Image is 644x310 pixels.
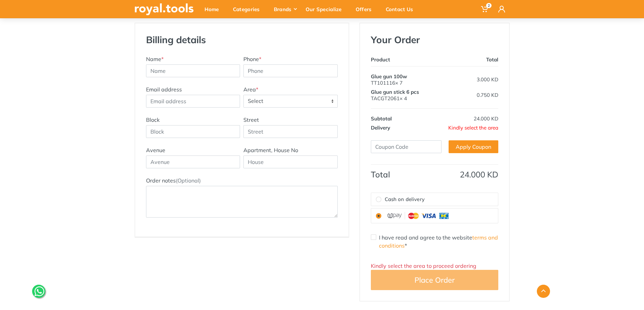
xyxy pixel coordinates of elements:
[146,55,164,63] label: Name
[146,146,165,154] label: Avenue
[371,73,407,80] span: Glue gun 100w
[385,196,425,203] span: Cash on delivery
[243,156,338,168] input: House
[243,116,259,124] label: Street
[146,156,240,168] input: Avenue
[379,233,498,250] label: I have read and agree to the website *
[371,140,442,153] input: Coupon Code
[176,177,201,184] span: (Optional)
[448,124,498,131] span: Kindly select the area
[371,87,448,109] td: TACGT2061× 4
[243,55,261,63] label: Phone
[146,116,160,124] label: Block
[243,85,258,93] label: Area
[460,169,498,179] span: 24.000 KD
[243,64,338,77] input: Phone
[243,125,338,138] input: Street
[385,211,452,220] img: upay.png
[371,89,419,95] span: Glue gun stick 6 pcs
[381,2,423,16] div: Contact Us
[146,176,201,185] label: Order notes
[144,34,242,46] h3: Billing details
[243,146,298,154] label: Apartment, House No
[269,2,301,16] div: Brands
[371,55,448,66] th: Product
[243,95,338,108] span: Select
[135,3,194,15] img: royal.tools Logo
[371,262,476,269] span: Kindly select the area to proceed ordering
[371,164,448,179] th: Total
[449,140,498,153] a: Apply Coupon
[301,2,351,16] div: Our Specialize
[448,55,498,66] th: Total
[371,270,498,290] button: Place Order
[448,76,498,83] div: 3.000 KD
[371,123,448,132] th: Delivery
[146,125,240,138] input: Block
[486,3,492,8] span: 2
[371,108,448,123] th: Subtotal
[371,34,498,46] h3: Your Order
[244,95,337,107] span: Select
[228,2,269,16] div: Categories
[371,66,448,87] td: TT101116× 7
[448,108,498,123] td: 24.000 KD
[146,85,182,93] label: Email address
[146,95,240,108] input: Email address
[351,2,381,16] div: Offers
[448,92,498,98] div: 0.750 KD
[200,2,228,16] div: Home
[146,64,240,77] input: Name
